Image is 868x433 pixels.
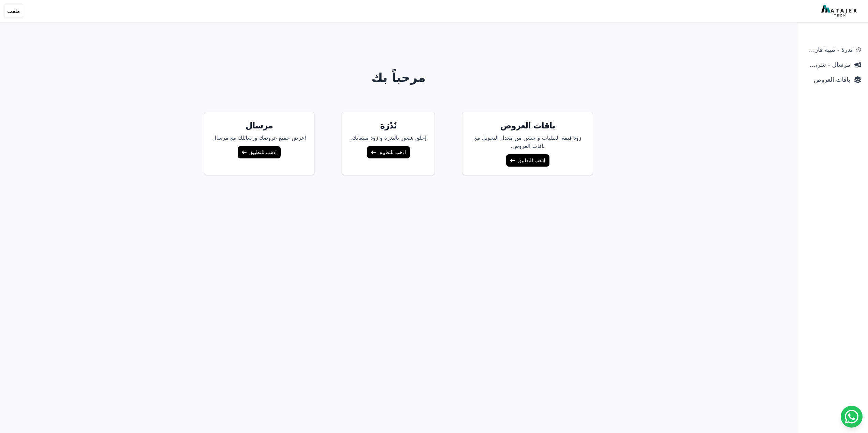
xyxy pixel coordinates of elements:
[350,134,426,142] p: إخلق شعور بالندرة و زود مبيعاتك.
[7,7,20,15] span: ملفت
[238,146,281,158] a: إذهب للتطبيق
[804,45,852,55] span: ندرة - تنبية قارب علي النفاذ
[471,134,585,150] p: زود قيمة الطلبات و حسن من معدل التحويل مغ باقات العروض.
[367,146,410,158] a: إذهب للتطبيق
[350,120,426,131] h5: نُدْرَة
[4,4,23,18] button: ملفت
[212,120,306,131] h5: مرسال
[804,75,850,84] span: باقات العروض
[804,60,850,69] span: مرسال - شريط دعاية
[471,120,585,131] h5: باقات العروض
[821,5,858,17] img: MatajerTech Logo
[506,154,549,167] a: إذهب للتطبيق
[212,134,306,142] p: اعرض جميع عروضك ورسائلك مع مرسال
[137,71,661,84] h1: مرحباً بك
